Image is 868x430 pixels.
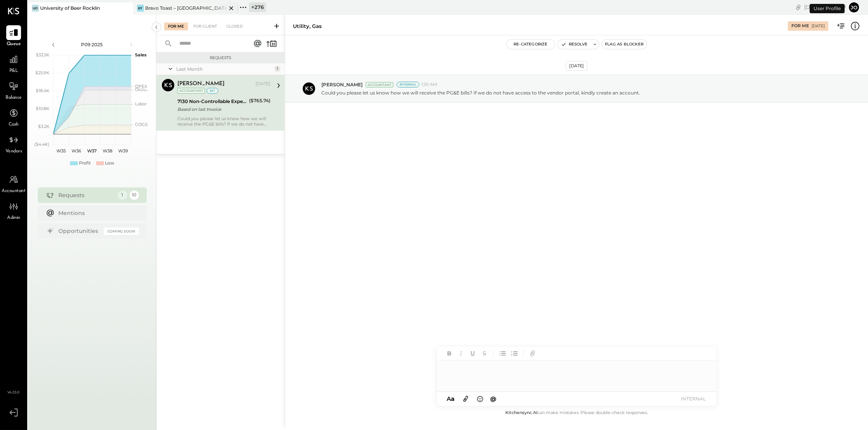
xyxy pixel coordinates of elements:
div: Based on last Invoice [177,105,247,113]
button: Underline [468,348,478,358]
div: For Client [189,23,221,30]
text: W37 [87,148,97,154]
text: Occu... [135,87,148,92]
text: $3.2K [38,124,49,129]
text: OPEX [135,84,147,89]
button: Flag as Blocker [602,40,647,49]
div: 1 [118,191,127,200]
div: Utility, Gas [293,23,322,30]
text: ($4.4K) [34,142,49,147]
text: W39 [118,148,128,154]
button: Italic [456,348,466,358]
div: [DATE] [256,81,270,87]
span: Admin [7,215,20,222]
span: 1:30 AM [421,82,437,88]
span: Accountant [2,188,26,195]
button: INTERNAL [678,393,709,404]
button: Aa [444,395,457,403]
div: Mentions [59,209,135,217]
text: COGS [135,122,148,128]
text: W36 [72,148,81,154]
div: Requests [59,191,114,199]
button: Add URL [528,348,538,358]
text: $33.5K [36,52,49,58]
button: Resolve [558,40,591,49]
p: Could you please let us know how we will receive the PG&E bills? If we do not have access to the ... [321,89,640,96]
span: [PERSON_NAME] [321,81,363,88]
div: 10 [130,191,139,200]
button: Ordered List [509,348,519,358]
div: User Profile [810,4,845,13]
span: P&L [9,68,18,75]
div: Internal [396,82,419,87]
div: 1 [274,66,281,72]
span: Queue [7,41,21,48]
text: $10.8K [36,106,49,111]
button: Jo [848,1,860,14]
div: Coming Soon [104,227,139,235]
div: For Me [791,23,809,29]
div: P09 2025 [59,41,125,48]
text: W38 [103,148,112,154]
a: Cash [0,106,27,128]
div: Could you please let us know how we will receive the PG&E bills? If we do not have access to the ... [177,116,270,127]
a: Vendors [0,133,27,155]
a: Admin [0,199,27,222]
div: For Me [164,23,188,30]
div: Bravo Toast – [GEOGRAPHIC_DATA] [145,5,226,11]
div: BT [137,5,144,12]
text: $18.4K [36,88,49,93]
div: Closed [223,23,247,30]
div: Requests [160,55,281,61]
text: Sales [135,52,147,58]
text: Labor [135,101,147,107]
span: Vendors [5,148,22,155]
div: Opportunities [59,227,100,235]
div: copy link [794,3,802,11]
a: Accountant [0,172,27,195]
div: 7130 Non-Controllable Expenses:Property Expenses:Utility, Gas [177,98,247,105]
button: Bold [444,348,454,358]
a: Balance [0,79,27,101]
div: [PERSON_NAME] [177,80,224,88]
div: Accountant [366,82,393,87]
button: Strikethrough [479,348,489,358]
div: Loss [105,160,114,166]
div: [DATE] [812,23,825,29]
div: + 276 [249,2,266,12]
a: P&L [0,52,27,75]
a: Queue [0,25,27,48]
button: Unordered List [498,348,508,358]
text: $25.9K [35,70,49,75]
div: University of Beer Rocklin [40,5,100,11]
div: Uo [32,5,39,12]
button: @ [488,394,499,404]
div: Last Month [176,66,272,72]
span: @ [490,395,496,402]
span: Balance [5,94,22,101]
button: Re-Categorize [507,40,555,49]
div: Profit [79,160,91,166]
div: [DATE] [566,61,587,71]
text: W35 [56,148,66,154]
div: Accountant [177,88,205,94]
span: a [451,395,454,402]
div: int [207,88,218,94]
span: Cash [9,121,19,128]
div: [DATE] [804,3,846,11]
div: ($765.74) [249,97,270,105]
